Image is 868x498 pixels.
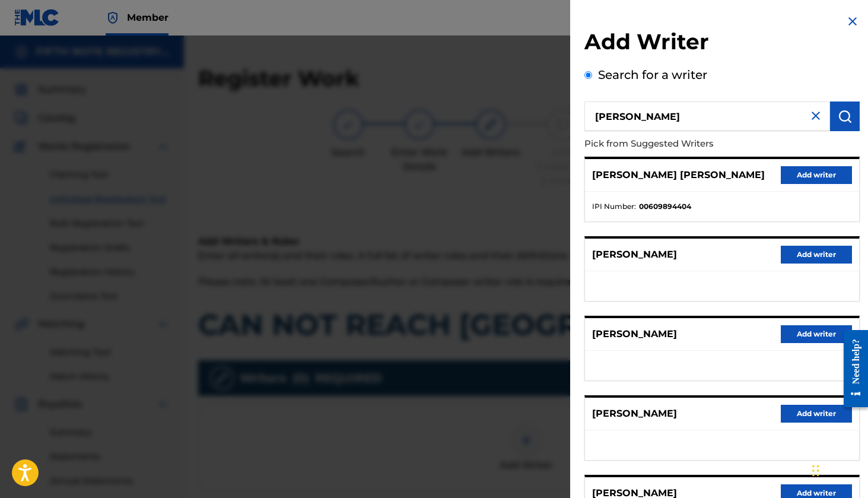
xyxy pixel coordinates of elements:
[584,131,792,157] p: Pick from Suggested Writers
[781,405,852,423] button: Add writer
[809,441,868,498] iframe: Chat Widget
[127,11,168,24] span: Member
[592,168,765,182] p: [PERSON_NAME] [PERSON_NAME]
[14,9,60,26] img: MLC Logo
[812,453,819,489] div: Drag
[592,407,677,421] p: [PERSON_NAME]
[584,101,830,131] input: Search writer's name or IPI Number
[838,109,852,123] img: Search Works
[592,201,636,212] span: IPI Number :
[598,68,707,82] label: Search for a writer
[592,248,677,262] p: [PERSON_NAME]
[592,327,677,341] p: [PERSON_NAME]
[781,166,852,184] button: Add writer
[106,11,120,25] img: Top Rightsholder
[835,320,868,418] iframe: Resource Center
[639,201,691,212] strong: 00609894404
[781,246,852,264] button: Add writer
[781,325,852,343] button: Add writer
[809,109,823,123] img: close
[584,28,860,59] h2: Add Writer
